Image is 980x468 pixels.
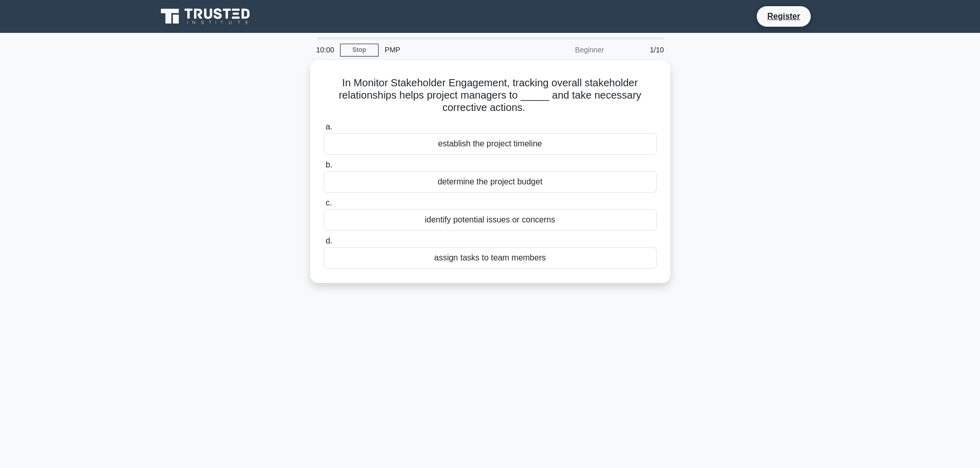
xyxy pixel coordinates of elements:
[324,247,657,269] div: assign tasks to team members
[324,209,657,231] div: identify potential issues or concerns
[610,40,670,60] div: 1/10
[326,236,332,245] span: d.
[761,10,806,23] a: Register
[323,77,658,115] h5: In Monitor Stakeholder Engagement, tracking overall stakeholder relationships helps project manag...
[340,44,379,57] a: Stop
[326,122,332,131] span: a.
[324,171,657,193] div: determine the project budget
[379,40,520,60] div: PMP
[326,160,332,169] span: b.
[310,40,340,60] div: 10:00
[326,198,332,207] span: c.
[324,133,657,155] div: establish the project timeline
[520,40,610,60] div: Beginner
